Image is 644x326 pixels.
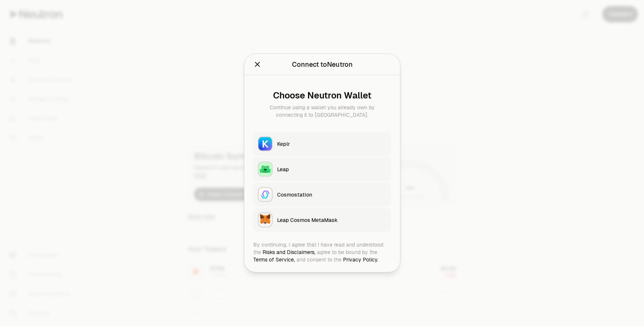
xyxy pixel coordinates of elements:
[263,249,315,256] a: Risks and Disclaimers,
[258,213,272,227] img: Leap Cosmos MetaMask
[292,59,352,70] div: Connect to Neutron
[277,140,387,148] div: Keplr
[253,256,295,263] a: Terms of Service,
[277,216,387,224] div: Leap Cosmos MetaMask
[258,163,272,176] img: Leap
[259,90,385,101] div: Choose Neutron Wallet
[258,188,272,201] img: Cosmostation
[253,183,391,207] button: CosmostationCosmostation
[253,157,391,181] button: LeapLeap
[343,256,378,263] a: Privacy Policy.
[258,137,272,151] img: Keplr
[253,59,261,70] button: Close
[277,191,387,198] div: Cosmostation
[253,208,391,232] button: Leap Cosmos MetaMaskLeap Cosmos MetaMask
[253,132,391,156] button: KeplrKeplr
[277,166,387,173] div: Leap
[253,241,391,263] div: By continuing, I agree that I have read and understood the agree to be bound by the and consent t...
[259,104,385,119] div: Continue using a wallet you already own by connecting it to [GEOGRAPHIC_DATA].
